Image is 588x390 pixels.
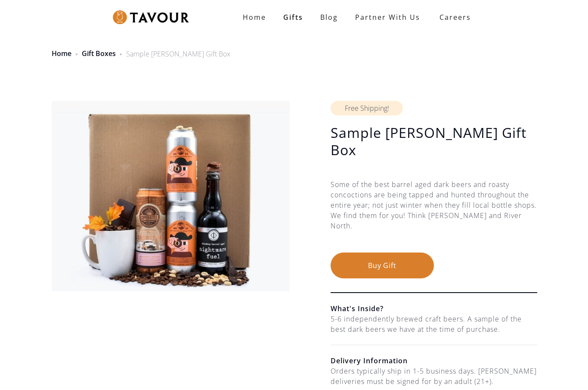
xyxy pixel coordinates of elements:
[312,9,347,26] a: Blog
[331,366,537,387] div: Orders typically ship in 1-5 business days. [PERSON_NAME] deliveries must be signed for by an adu...
[52,49,71,58] a: Home
[275,9,312,26] a: Gifts
[82,49,116,58] a: Gift Boxes
[439,9,471,26] strong: Careers
[331,179,537,253] div: Some of the best barrel aged dark beers and roasty concoctions are being tapped and hunted throug...
[243,12,266,22] strong: Home
[331,356,537,366] h6: Delivery Information
[331,124,537,159] h1: Sample [PERSON_NAME] Gift Box
[347,9,429,26] a: partner with us
[331,303,537,314] h6: What's Inside?
[126,49,230,59] div: Sample [PERSON_NAME] Gift Box
[331,253,434,278] button: Buy Gift
[331,314,537,334] div: 5-6 independently brewed craft beers. A sample of the best dark beers we have at the time of purc...
[234,9,275,26] a: Home
[331,101,403,115] div: Free Shipping!
[429,5,477,29] a: Careers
